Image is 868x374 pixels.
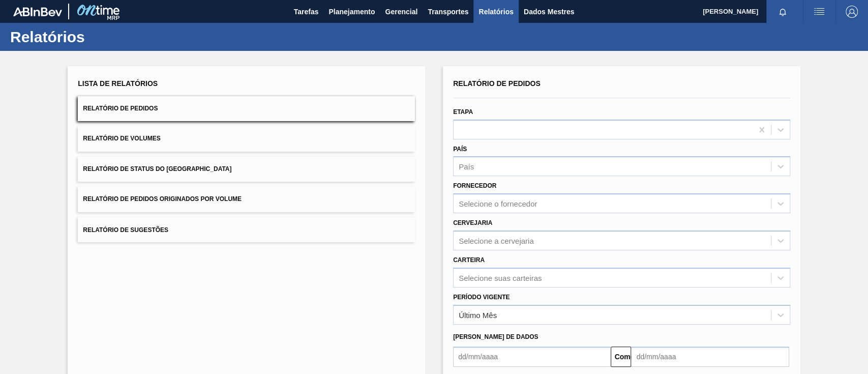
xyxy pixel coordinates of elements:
[428,8,468,16] font: Transportes
[611,347,631,367] button: Comeu
[385,8,417,16] font: Gerencial
[459,273,542,282] font: Selecione suas carteiras
[453,146,467,153] font: País
[459,162,474,171] font: País
[78,217,415,242] button: Relatório de Sugestões
[459,236,534,245] font: Selecione a cervejaria
[453,79,541,88] font: Relatório de Pedidos
[78,96,415,121] button: Relatório de Pedidos
[453,333,538,340] font: [PERSON_NAME] de dados
[813,6,825,18] img: ações do usuário
[459,199,537,208] font: Selecione o fornecedor
[453,347,611,367] input: dd/mm/aaaa
[83,105,158,112] font: Relatório de Pedidos
[83,135,160,142] font: Relatório de Volumes
[78,126,415,151] button: Relatório de Volumes
[78,157,415,182] button: Relatório de Status do [GEOGRAPHIC_DATA]
[453,182,496,189] font: Fornecedor
[294,8,319,16] font: Tarefas
[524,8,575,16] font: Dados Mestres
[459,310,497,319] font: Último Mês
[78,79,158,88] font: Lista de Relatórios
[83,196,242,203] font: Relatório de Pedidos Originados por Volume
[13,7,62,16] img: TNhmsLtSVTkK8tSr43FrP2fwEKptu5GPRR3wAAAABJRU5ErkJggg==
[10,28,85,45] font: Relatórios
[78,187,415,212] button: Relatório de Pedidos Originados por Volume
[83,226,168,233] font: Relatório de Sugestões
[453,294,510,301] font: Período Vigente
[846,6,858,18] img: Sair
[766,5,799,19] button: Notificações
[614,353,638,361] font: Comeu
[83,165,231,172] font: Relatório de Status do [GEOGRAPHIC_DATA]
[703,8,758,15] font: [PERSON_NAME]
[631,347,789,367] input: dd/mm/aaaa
[453,256,485,264] font: Carteira
[478,8,513,16] font: Relatórios
[453,108,473,116] font: Etapa
[453,219,492,226] font: Cervejaria
[328,8,375,16] font: Planejamento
